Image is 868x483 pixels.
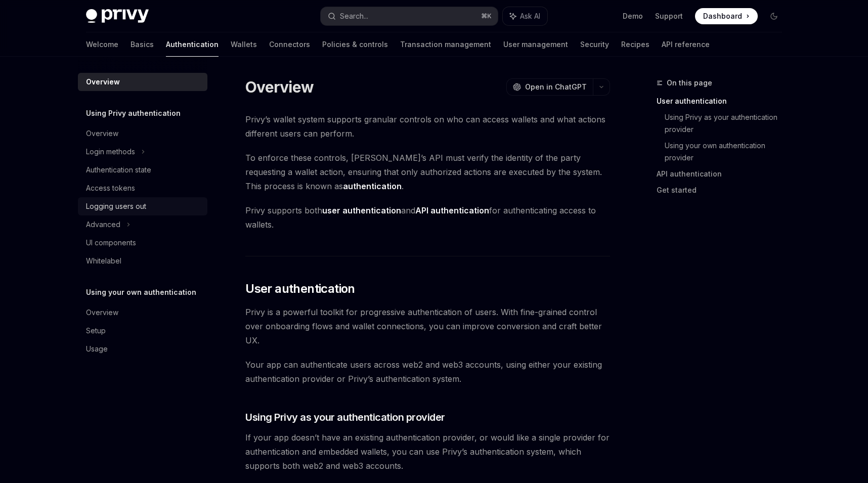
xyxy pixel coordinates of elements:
span: On this page [667,77,712,89]
a: Get started [657,182,790,198]
a: Basics [131,32,154,57]
div: Overview [86,306,118,319]
a: Logging users out [78,197,207,215]
div: Usage [86,343,108,355]
div: Overview [86,76,120,88]
a: Transaction management [400,32,491,57]
a: Overview [78,303,207,322]
button: Open in ChatGPT [506,78,593,96]
div: Setup [86,325,106,337]
div: UI components [86,237,136,249]
a: API reference [662,32,710,57]
a: Authentication [166,32,219,57]
strong: user authentication [322,205,401,215]
a: Connectors [269,32,310,57]
button: Toggle dark mode [766,8,782,24]
a: Recipes [621,32,649,57]
a: Policies & controls [322,32,388,57]
div: Overview [86,127,118,140]
a: Overview [78,73,207,91]
span: Using Privy as your authentication provider [245,410,445,424]
a: User authentication [657,93,790,109]
div: Whitelabel [86,255,121,267]
span: ⌘ K [481,12,492,20]
a: Whitelabel [78,252,207,270]
a: Using your own authentication provider [665,138,790,166]
div: Access tokens [86,182,135,194]
span: If your app doesn’t have an existing authentication provider, or would like a single provider for... [245,430,610,473]
span: Open in ChatGPT [525,82,587,92]
span: Privy supports both and for authenticating access to wallets. [245,203,610,232]
div: Login methods [86,146,135,158]
a: Security [580,32,609,57]
img: dark logo [86,9,149,23]
strong: API authentication [415,205,489,215]
button: Search...⌘K [321,7,498,25]
div: Search... [340,10,368,22]
div: Logging users out [86,200,146,212]
a: Access tokens [78,179,207,197]
a: Welcome [86,32,118,57]
strong: authentication [343,181,402,191]
span: Privy’s wallet system supports granular controls on who can access wallets and what actions diffe... [245,112,610,141]
span: User authentication [245,281,355,297]
h5: Using Privy authentication [86,107,181,119]
span: Privy is a powerful toolkit for progressive authentication of users. With fine-grained control ov... [245,305,610,347]
a: User management [503,32,568,57]
a: Dashboard [695,8,758,24]
div: Advanced [86,218,120,231]
span: Your app can authenticate users across web2 and web3 accounts, using either your existing authent... [245,358,610,386]
div: Authentication state [86,164,151,176]
a: Authentication state [78,161,207,179]
a: Support [655,11,683,21]
span: Ask AI [520,11,540,21]
a: API authentication [657,166,790,182]
span: Dashboard [703,11,742,21]
h5: Using your own authentication [86,286,196,298]
a: Setup [78,322,207,340]
button: Ask AI [503,7,547,25]
h1: Overview [245,78,314,96]
a: Demo [623,11,643,21]
a: Overview [78,124,207,143]
a: UI components [78,234,207,252]
a: Wallets [231,32,257,57]
span: To enforce these controls, [PERSON_NAME]’s API must verify the identity of the party requesting a... [245,151,610,193]
a: Usage [78,340,207,358]
a: Using Privy as your authentication provider [665,109,790,138]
